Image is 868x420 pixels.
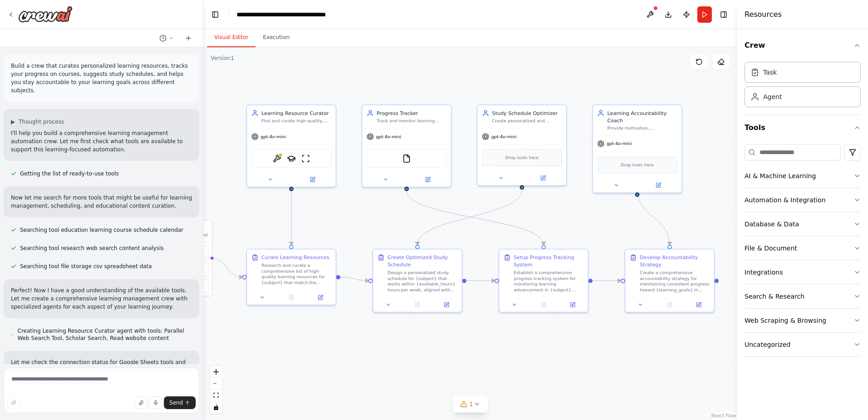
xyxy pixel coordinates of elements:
g: Edge from 9b037cca-525d-4547-be89-e41bdbd0b65f to 52328544-1590-4815-81f7-d29c13d12dfe [634,190,673,245]
button: Open in side panel [308,293,333,302]
div: Setup Progress Tracking SystemEstablish a comprehensive progress tracking system for monitoring l... [498,249,588,312]
div: Curate Learning ResourcesResearch and curate a comprehensive list of high-quality learning resour... [247,249,336,305]
p: Now let me search for more tools that might be useful for learning management, scheduling, and ed... [11,194,192,210]
h4: Resources [745,9,782,20]
button: Open in side panel [434,300,459,309]
button: ▶Thought process [11,118,64,125]
span: ▶ [11,118,15,125]
g: Edge from 00ea1e5e-487c-46fb-b108-838cffe194d5 to ff3d4aec-013b-411d-8dcc-b5be8785872e [466,277,494,285]
span: 1 [469,400,473,409]
p: I'll help you build a comprehensive learning management automation crew. Let me first check what ... [11,129,192,154]
div: Database & Data [745,220,799,229]
div: Research and curate a comprehensive list of high-quality learning resources for {subject} that ma... [261,262,331,285]
button: zoom in [210,366,222,378]
div: React Flow controls [210,366,222,413]
div: Develop Accountability Strategy [640,254,710,268]
button: Open in side panel [407,175,448,184]
div: Develop Accountability StrategyCreate a comprehensive accountability strategy for maintaining con... [625,249,715,312]
button: Open in side panel [292,175,333,184]
div: Agent [763,92,782,101]
span: gpt-4o-mini [261,134,286,140]
button: Start a new chat [181,33,196,44]
button: Switch to previous chat [156,33,178,44]
span: Searching tool file storage csv spreadsheet data [20,263,152,270]
div: Uncategorized [745,340,790,349]
div: Design a personalized study schedule for {subject} that works within {available_hours} hours per ... [388,270,458,293]
div: Find and curate high-quality, personalized learning resources for {subject} that match {learning_... [261,118,331,124]
span: Send [169,399,183,406]
p: Let me check the connection status for Google Sheets tools and create the Progress Tracker with a... [11,358,192,375]
div: AI & Machine Learning [745,171,816,180]
h3: Triggers [159,225,207,232]
span: Searching tool education learning course schedule calendar [20,226,183,234]
button: Hide right sidebar [717,8,730,21]
button: Integrations [745,260,861,284]
p: No triggers configured [159,232,207,238]
div: Setup Progress Tracking System [513,254,583,268]
span: Searching tool research web search content analysis [20,245,164,252]
button: Open in side panel [560,300,585,309]
p: Build a crew that curates personalized learning resources, tracks your progress on courses, sugge... [11,62,192,95]
button: No output available [528,300,559,309]
button: No output available [276,293,306,302]
button: Improve this prompt [7,396,20,409]
button: No output available [655,300,685,309]
div: Study Schedule OptimizerCreate personalized and optimized study schedules for {subject} based on ... [477,105,567,186]
button: Open in side panel [523,174,563,182]
a: React Flow attribution [711,413,736,418]
button: 1 [453,396,488,413]
button: Hide left sidebar [209,8,222,21]
button: Uncategorized [745,333,861,356]
g: Edge from ff3d4aec-013b-411d-8dcc-b5be8785872e to 52328544-1590-4815-81f7-d29c13d12dfe [592,277,621,285]
div: Search & Research [745,292,804,301]
button: Database & Data [745,212,861,236]
div: Curate Learning Resources [261,254,329,261]
span: gpt-4o-mini [376,134,401,140]
g: Edge from dbb182fa-c7bd-40cf-97c5-74d352195999 to f28c6cc4-dc29-48e5-8b7f-80680a49fefc [288,191,295,245]
img: ParallelSearchTool [272,154,281,163]
div: Learning Accountability CoachProvide motivation, accountability support, and goal achievement str... [592,105,682,193]
p: Perfect! Now I have a good understanding of the available tools. Let me create a comprehensive le... [11,286,192,311]
div: Study Schedule Optimizer [492,110,562,117]
div: Progress TrackerTrack and monitor learning progress across {subject} courses, analyze completion ... [362,105,452,188]
button: Automation & Integration [745,188,861,212]
button: Search & Research [745,285,861,308]
div: Version 1 [211,55,234,62]
button: Open in side panel [638,181,679,190]
button: Click to speak your automation idea [149,396,162,409]
g: Edge from triggers to f28c6cc4-dc29-48e5-8b7f-80680a49fefc [212,255,242,281]
div: Create a comprehensive accountability strategy for maintaining consistent progress toward {learni... [640,270,710,293]
div: Learning Resource CuratorFind and curate high-quality, personalized learning resources for {subje... [247,105,336,188]
g: Edge from 1b7c197e-1f09-40ae-ae64-ee759a863411 to ff3d4aec-013b-411d-8dcc-b5be8785872e [403,191,547,245]
div: Create Optimized Study ScheduleDesign a personalized study schedule for {subject} that works with... [372,249,462,312]
div: Track and monitor learning progress across {subject} courses, analyze completion rates, identify ... [377,118,447,124]
button: zoom out [210,378,222,390]
button: toggle interactivity [210,401,222,413]
div: Tools [745,140,861,364]
button: Crew [745,33,861,58]
span: Thought process [19,118,64,125]
button: Open in side panel [686,300,711,309]
div: Provide motivation, accountability support, and goal achievement strategies for {subject} learnin... [607,125,677,131]
nav: breadcrumb [237,10,326,19]
img: FileReadTool [402,154,411,163]
span: Drop tools here [621,161,654,169]
div: Integrations [745,268,783,277]
button: fit view [210,390,222,401]
div: Establish a comprehensive progress tracking system for monitoring learning advancement in {subjec... [513,270,583,293]
div: File & Document [745,244,797,253]
button: Tools [745,115,861,140]
div: Crew [745,58,861,115]
button: No output available [402,300,433,309]
button: Visual Editor [207,28,256,47]
span: gpt-4o-mini [607,141,631,147]
div: Create Optimized Study Schedule [388,254,458,268]
div: Create personalized and optimized study schedules for {subject} based on {available_hours} weekly... [492,118,562,124]
img: ScrapeWebsiteTool [301,154,310,163]
button: Upload files [135,396,148,409]
button: File & Document [745,236,861,260]
button: Web Scraping & Browsing [745,309,861,332]
button: Execution [256,28,297,47]
img: Logo [18,6,73,22]
button: Send [164,396,196,409]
